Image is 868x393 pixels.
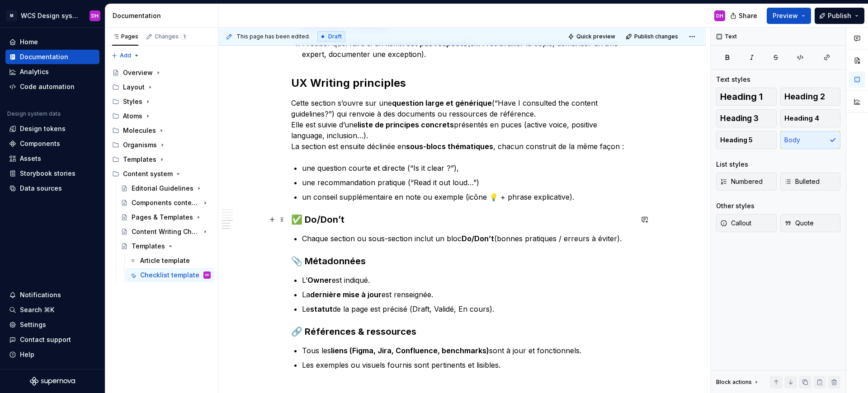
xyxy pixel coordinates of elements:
[5,347,99,362] button: Help
[406,142,493,151] strong: sous-blocs thématiques
[108,138,214,152] div: Organisms
[780,88,841,106] button: Heading 2
[302,177,633,188] p: une recommandation pratique (“Read it out loud…”)
[291,98,633,152] p: Cette section s’ouvre sur une (“Have I consulted the content guidelines?”) qui renvoie à des docu...
[108,94,214,109] div: Styles
[132,227,200,236] div: Content Writing Checklists
[2,6,103,25] button: MWCS Design systemDH
[113,11,214,20] div: Documentation
[302,289,633,300] p: La est renseignée.
[767,8,811,24] button: Preview
[716,75,750,84] div: Text styles
[291,325,633,338] h3: 🔗 Références & ressources
[328,33,342,40] span: Draft
[20,169,75,178] div: Storybook stories
[108,65,214,282] div: Page tree
[828,11,851,20] span: Publish
[634,33,678,40] span: Publish changes
[180,33,188,40] span: 1
[5,318,99,332] a: Settings
[20,290,61,299] div: Notifications
[331,346,489,355] strong: liens (Figma, Jira, Confluence, benchmarks)
[716,173,777,191] button: Numbered
[5,122,99,136] a: Design tokens
[716,12,723,19] div: DH
[784,114,819,123] span: Heading 4
[7,110,61,117] div: Design system data
[780,214,841,232] button: Quote
[780,109,841,127] button: Heading 4
[302,304,633,314] p: Le de la page est précisé (Draft, Validé, En cours).
[720,136,753,145] span: Heading 5
[5,288,99,302] button: Notifications
[462,234,494,243] strong: Do/Don’t
[117,196,214,210] a: Components content guidelines
[108,123,214,138] div: Molecules
[716,379,752,386] div: Block actions
[310,290,382,299] strong: dernière mise à jour
[132,198,200,207] div: Components content guidelines
[20,37,38,47] div: Home
[716,131,777,149] button: Heading 5
[123,97,142,106] div: Styles
[5,303,99,317] button: Search ⌘K
[720,114,759,123] span: Heading 3
[716,214,777,232] button: Callout
[123,68,153,77] div: Overview
[784,177,820,186] span: Bulleted
[117,181,214,196] a: Editorial Guidelines
[5,332,99,347] button: Contact support
[123,169,173,178] div: Content system
[132,184,193,193] div: Editorial Guidelines
[307,276,332,285] strong: Owner
[392,98,492,108] strong: question large et générique
[784,219,814,228] span: Quote
[291,255,633,267] h3: 📎 Métadonnées
[565,30,619,43] button: Quick preview
[108,152,214,167] div: Templates
[117,210,214,225] a: Pages & Templates
[132,213,193,222] div: Pages & Templates
[123,140,157,150] div: Organisms
[123,83,145,92] div: Layout
[302,192,633,202] p: un conseil supplémentaire en note ou exemple (icône 💡 + phrase explicative).
[716,109,777,127] button: Heading 3
[784,92,825,101] span: Heading 2
[108,109,214,123] div: Atoms
[5,181,99,196] a: Data sources
[6,10,17,21] div: M
[716,376,760,388] div: Block actions
[5,50,99,64] a: Documentation
[5,136,99,151] a: Components
[20,139,60,148] div: Components
[5,80,99,94] a: Code automation
[20,320,46,329] div: Settings
[132,242,165,251] div: Templates
[291,76,406,89] strong: UX Writing principles
[720,177,763,186] span: Numbered
[20,184,62,193] div: Data sources
[358,120,454,129] strong: liste de principes concrets
[126,268,214,282] a: Checklist templateDH
[576,33,615,40] span: Quick preview
[236,33,310,40] span: This page has been edited.
[117,225,214,239] a: Content Writing Checklists
[5,166,99,181] a: Storybook stories
[20,305,54,314] div: Search ⌘K
[302,275,633,285] p: L’ est indiqué.
[623,30,682,43] button: Publish changes
[140,271,199,280] div: Checklist template
[716,160,748,169] div: List styles
[739,11,757,20] span: Share
[20,154,41,163] div: Assets
[302,38,633,60] p: Préciser quoi faire si un item (ex. : retravailler la copie, demander un avis expert, documenter ...
[112,33,138,40] div: Pages
[123,112,142,121] div: Atoms
[20,124,66,133] div: Design tokens
[30,377,75,386] a: Supernova Logo
[20,82,75,91] div: Code automation
[302,360,633,370] p: Les exemples ou visuels fournis sont pertinents et lisibles.
[140,256,190,265] div: Article template
[20,335,71,344] div: Contact support
[5,151,99,166] a: Assets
